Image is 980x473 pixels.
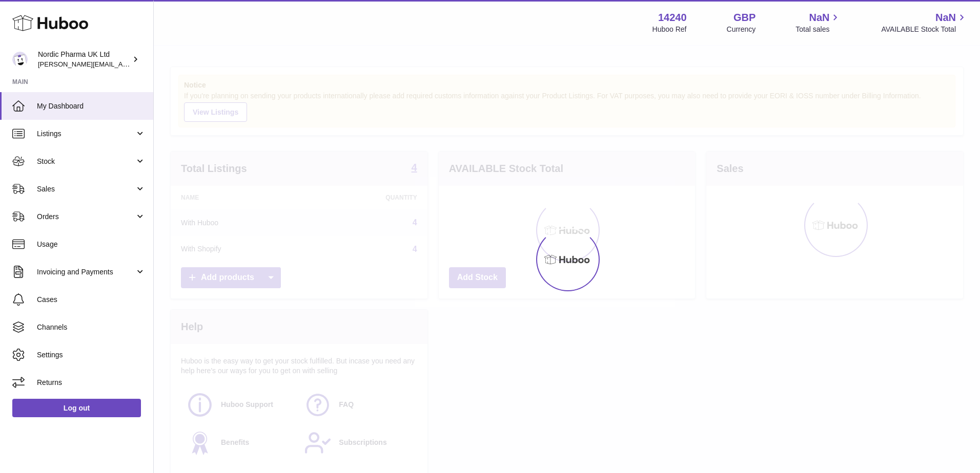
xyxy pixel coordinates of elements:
span: Cases [37,295,146,305]
div: Huboo Ref [652,25,687,34]
span: AVAILABLE Stock Total [881,25,968,34]
span: NaN [935,11,956,25]
span: Settings [37,350,146,360]
span: Invoicing and Payments [37,267,135,277]
a: NaN AVAILABLE Stock Total [881,11,968,34]
strong: GBP [733,11,756,25]
span: My Dashboard [37,101,146,111]
span: Channels [37,322,146,332]
span: Orders [37,212,135,222]
div: Nordic Pharma UK Ltd [38,50,130,69]
span: Usage [37,240,146,249]
span: Sales [37,184,135,194]
span: NaN [809,11,829,25]
span: Total sales [795,25,841,34]
a: Log out [12,399,141,417]
span: [PERSON_NAME][EMAIL_ADDRESS][DOMAIN_NAME] [38,60,206,68]
div: Currency [727,25,756,34]
strong: 14240 [658,11,687,25]
a: NaN Total sales [795,11,841,34]
span: Listings [37,129,135,139]
span: Stock [37,157,135,166]
span: Returns [37,378,146,388]
img: joe.plant@parapharmdev.com [12,52,28,67]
